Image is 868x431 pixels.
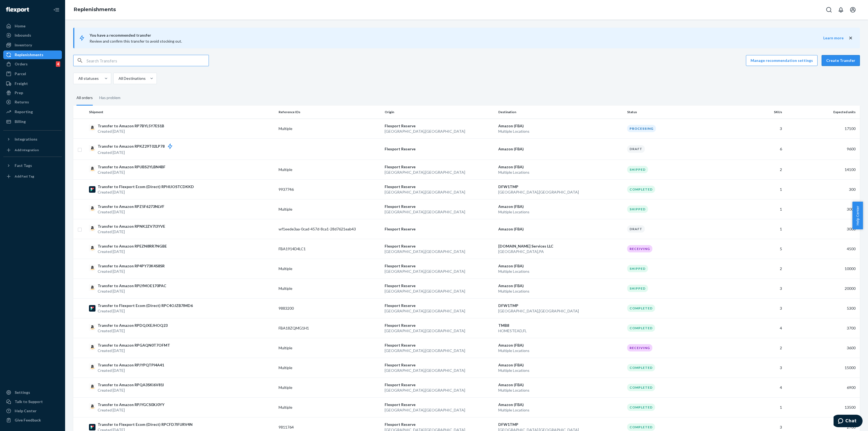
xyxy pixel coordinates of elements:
input: All Destinations [118,76,119,81]
p: [GEOGRAPHIC_DATA] , [GEOGRAPHIC_DATA] [498,189,623,195]
td: 3 [731,358,784,378]
p: Transfer to Amazon RPQA3SKI6V81I [98,382,164,388]
td: 15000 [784,358,860,378]
div: Add Fast Tag [15,174,34,179]
td: 4500 [784,239,860,259]
p: Amazon (FBA) [498,402,623,407]
div: Parcel [15,71,26,77]
div: Billing [15,119,26,124]
p: [GEOGRAPHIC_DATA] , [GEOGRAPHIC_DATA] [385,368,494,373]
p: Transfer to Flexport Ecom (Direct) RPHIJOSTCDKKD [98,184,194,189]
p: Transfer to Amazon RPNK2ZV7I3YVE [98,224,165,229]
button: Learn more [823,35,844,41]
p: DFW1TMP [498,184,623,189]
td: 2 [731,259,784,278]
button: Create Transfer [822,55,860,66]
p: Flexport Reserve [385,402,494,407]
button: Give Feedback [3,416,62,424]
td: 4 [731,378,784,397]
span: You have a recommended transfer [90,32,823,39]
div: Shipped [627,265,648,272]
p: Multiple Locations [498,289,623,294]
td: 1 [731,199,784,219]
a: Add Fast Tag [3,172,62,181]
td: 13500 [784,397,860,417]
a: Billing [3,117,62,126]
p: [GEOGRAPHIC_DATA] , PA [498,249,623,254]
p: Multiple Locations [498,170,623,175]
td: 1 [731,219,784,239]
p: Amazon (FBA) [498,362,623,368]
p: Transfer to Amazon RPZ5F6273NLVF [98,204,164,209]
a: Add Integration [3,146,62,154]
div: Draft [627,145,645,153]
a: Freight [3,79,62,88]
td: Multiple [276,378,382,397]
div: All Destinations [119,76,146,81]
p: [GEOGRAPHIC_DATA] , [GEOGRAPHIC_DATA] [385,209,494,215]
a: Prep [3,88,62,97]
ol: breadcrumbs [69,2,120,18]
td: FBA18ZQMG1H1 [276,318,382,338]
td: 300 [784,179,860,199]
div: Replenishments [15,52,43,58]
th: Destination [496,106,625,119]
div: Prep [15,90,23,96]
th: Status [625,106,731,119]
div: Completed [627,384,655,391]
td: 1 [731,179,784,199]
div: Fast Tags [15,163,32,168]
td: Multiple [276,160,382,179]
p: Transfer to Amazon RPJYPQTPI4A41 [98,362,164,368]
div: All orders [76,91,93,106]
td: 3000 [784,219,860,239]
p: Created [DATE] [98,249,167,254]
p: Flexport Reserve [385,382,494,388]
p: Multiple Locations [498,348,623,353]
p: [GEOGRAPHIC_DATA] , [GEOGRAPHIC_DATA] [385,189,494,195]
p: [GEOGRAPHIC_DATA] , [GEOGRAPHIC_DATA] [498,308,623,314]
div: Completed [627,324,655,332]
td: 10000 [784,259,860,278]
span: Review and confirm this transfer to avoid stocking out. [90,39,182,43]
p: Created [DATE] [98,189,194,195]
button: Help Center [852,202,863,229]
td: 9600 [784,138,860,160]
p: Transfer to Amazon RPUBS2YLBN4BF [98,164,165,170]
p: [GEOGRAPHIC_DATA] , [GEOGRAPHIC_DATA] [385,388,494,393]
p: Flexport Reserve [385,303,494,308]
p: Transfer to Amazon RP7BYL5Y7ES1B [98,123,164,129]
th: Expected units [784,106,860,119]
p: Transfer to Amazon RPEZN8RR7NGBE [98,243,167,249]
div: Freight [15,81,28,86]
div: Home [15,23,25,29]
td: 14100 [784,160,860,179]
a: Parcel [3,69,62,78]
div: Talk to Support [15,399,43,404]
a: Orders4 [3,60,62,68]
div: Integrations [15,137,37,142]
a: Returns [3,98,62,106]
div: Shipped [627,205,648,213]
div: Help Center [15,408,37,414]
div: Settings [15,390,30,395]
div: Inventory [15,42,32,48]
div: Shipped [627,285,648,292]
p: [DOMAIN_NAME] Services LLC [498,243,623,249]
p: DFW1TMP [498,303,623,308]
div: Orders [15,61,28,67]
td: 3000 [784,199,860,219]
p: Flexport Reserve [385,123,494,129]
p: Multiple Locations [498,269,623,274]
p: [GEOGRAPHIC_DATA] , [GEOGRAPHIC_DATA] [385,269,494,274]
p: Amazon (FBA) [498,283,623,289]
td: 1 [731,397,784,417]
button: Open Search Box [824,4,834,15]
a: Help Center [3,407,62,415]
p: Created [DATE] [98,368,164,373]
p: [GEOGRAPHIC_DATA] , [GEOGRAPHIC_DATA] [385,129,494,134]
div: Completed [627,364,655,371]
div: Shipped [627,166,648,173]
